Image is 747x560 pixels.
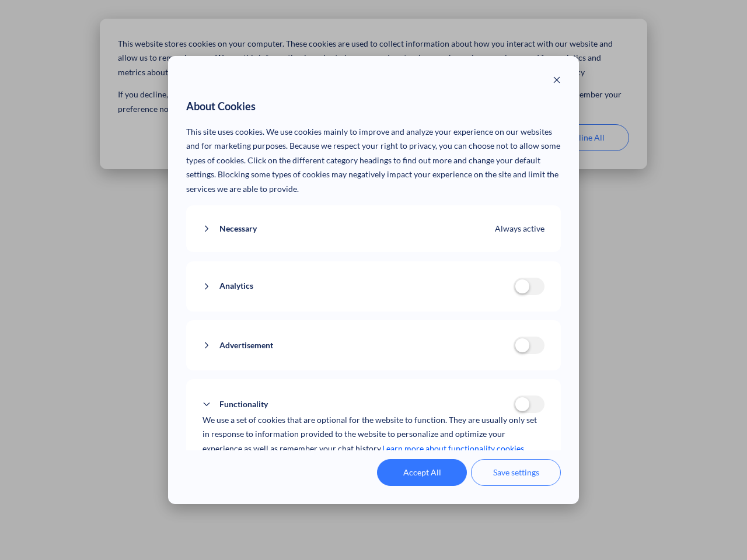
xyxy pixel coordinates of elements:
[186,125,561,197] p: This site uses cookies. We use cookies mainly to improve and analyze your experience on our websi...
[495,222,544,236] span: Always active
[471,459,561,486] button: Save settings
[203,279,514,293] button: Analytics
[203,413,545,456] p: We use a set of cookies that are optional for the website to function. They are usually only set ...
[689,504,747,560] iframe: Chat Widget
[186,97,256,116] span: About Cookies
[219,397,268,412] span: Functionality
[203,397,514,412] button: Functionality
[382,442,526,456] a: Learn more about functionality cookies.
[219,279,253,293] span: Analytics
[203,222,495,236] button: Necessary
[219,338,273,353] span: Advertisement
[377,459,467,486] button: Accept All
[203,338,514,353] button: Advertisement
[553,74,561,89] button: Close modal
[219,222,257,236] span: Necessary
